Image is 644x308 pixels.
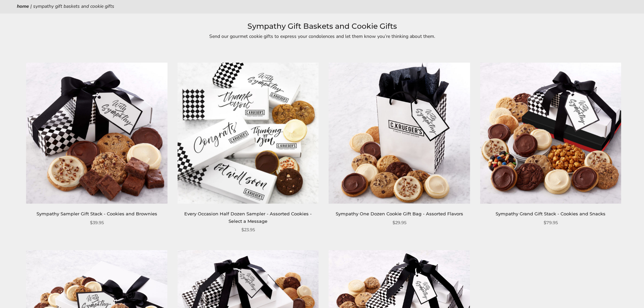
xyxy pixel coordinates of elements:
span: Sympathy Gift Baskets and Cookie Gifts [33,3,114,9]
img: Sympathy Grand Gift Stack - Cookies and Snacks [480,63,621,204]
a: Sympathy Grand Gift Stack - Cookies and Snacks [496,211,605,216]
img: Sympathy One Dozen Cookie Gift Bag - Assorted Flavors [329,63,470,204]
nav: breadcrumbs [17,2,627,10]
span: $39.95 [90,219,104,226]
span: $29.95 [392,219,406,226]
span: $23.95 [241,226,255,233]
a: Sympathy One Dozen Cookie Gift Bag - Assorted Flavors [336,211,463,216]
a: Every Occasion Half Dozen Sampler - Assorted Cookies - Select a Message [184,211,312,223]
img: Every Occasion Half Dozen Sampler - Assorted Cookies - Select a Message [177,63,318,204]
iframe: Sign Up via Text for Offers [5,282,70,303]
a: Home [17,3,29,9]
a: Sympathy Sampler Gift Stack - Cookies and Brownies [37,211,157,216]
span: $79.95 [544,219,558,226]
h1: Sympathy Gift Baskets and Cookie Gifts [27,20,617,32]
span: | [30,3,32,9]
p: Send our gourmet cookie gifts to express your condolences and let them know you’re thinking about... [167,32,478,40]
img: Sympathy Sampler Gift Stack - Cookies and Brownies [26,63,167,204]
